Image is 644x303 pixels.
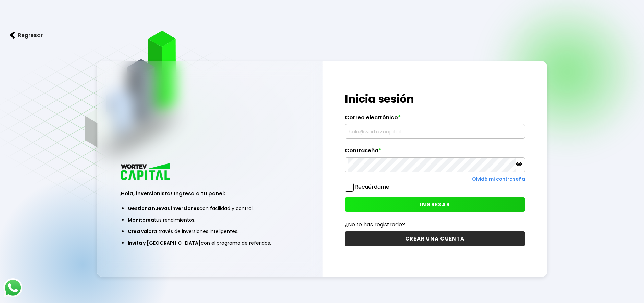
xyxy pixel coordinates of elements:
a: Olvidé mi contraseña [472,176,525,182]
a: ¿No te has registrado?CREAR UNA CUENTA [345,220,525,246]
p: ¿No te has registrado? [345,220,525,229]
li: con el programa de referidos. [128,237,291,249]
span: INGRESAR [420,201,450,208]
span: Invita y [GEOGRAPHIC_DATA] [128,239,201,246]
span: Crea valor [128,228,154,235]
img: flecha izquierda [10,32,15,39]
h1: Inicia sesión [345,91,525,107]
button: INGRESAR [345,197,525,212]
img: logos_whatsapp-icon.242b2217.svg [3,278,22,297]
input: hola@wortev.capital [348,124,522,138]
h3: ¡Hola, inversionista! Ingresa a tu panel: [119,190,300,197]
label: Contraseña [345,147,525,157]
button: CREAR UNA CUENTA [345,231,525,246]
label: Correo electrónico [345,114,525,124]
li: con facilidad y control. [128,203,291,214]
img: logo_wortev_capital [119,162,173,182]
label: Recuérdame [355,183,389,191]
li: a través de inversiones inteligentes. [128,226,291,237]
span: Gestiona nuevas inversiones [128,205,199,212]
span: Monitorea [128,217,154,223]
li: tus rendimientos. [128,214,291,226]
